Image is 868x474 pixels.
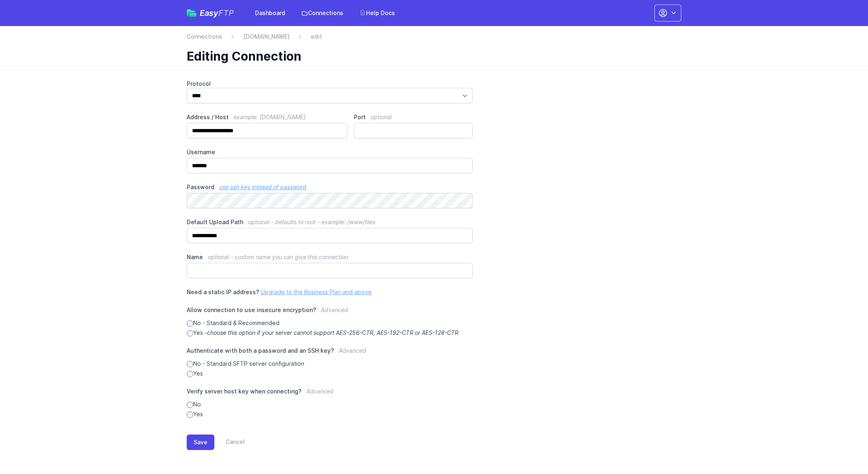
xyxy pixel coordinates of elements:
span: edit [311,33,322,41]
a: EasyFTP [187,9,234,17]
span: Advanced [339,347,366,354]
label: Yes [187,369,473,378]
span: optional - defaults to root - example: /www/files [248,218,375,225]
label: Allow connection to use insecure encryption? [187,306,473,319]
a: Dashboard [250,6,290,20]
img: easyftp_logo.png [187,9,196,17]
a: Cancel [214,435,245,450]
button: Save [187,435,214,450]
input: No - Standard SFTP server configuration [187,361,193,367]
a: Upgrade to the Business Plan and above [261,288,372,295]
label: Name [187,253,473,261]
label: Password [187,183,473,191]
span: optional - custom name you can give this connection [208,253,348,260]
span: optional [371,114,392,120]
span: Advanced [306,388,334,395]
a: [DOMAIN_NAME] [243,33,290,41]
input: Yes -choose this option if your server cannot support AES-256-CTR, AES-192-CTR or AES-128-CTR [187,330,193,336]
span: Need a static IP address? [187,288,259,295]
input: Yes [187,371,193,377]
input: No [187,402,193,408]
label: Port [354,113,473,121]
h1: Editing Connection [187,49,675,63]
label: No [187,400,473,408]
input: No - Standard & Recommended [187,320,193,327]
label: No - Standard SFTP server configuration [187,360,473,368]
label: Default Upload Path [187,218,473,226]
span: Easy [200,9,234,17]
label: No - Standard & Recommended [187,319,473,327]
label: Protocol [187,80,473,88]
a: Connections [297,6,348,20]
label: Yes - [187,329,473,337]
label: Yes [187,410,473,418]
span: Advanced [321,306,348,313]
span: example: [DOMAIN_NAME] [233,114,305,120]
a: Connections [187,33,222,41]
input: Yes [187,411,193,418]
label: Authenticate with both a password and an SSH key? [187,347,473,360]
a: Help Docs [355,6,400,20]
label: Verify server host key when connecting? [187,387,473,400]
label: Username [187,148,473,156]
label: Address / Host [187,113,347,121]
i: choose this option if your server cannot support AES-256-CTR, AES-192-CTR or AES-128-CTR [207,329,458,336]
span: FTP [218,8,234,18]
nav: Breadcrumb [187,33,681,46]
a: use ssh key instead of password [219,183,306,190]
